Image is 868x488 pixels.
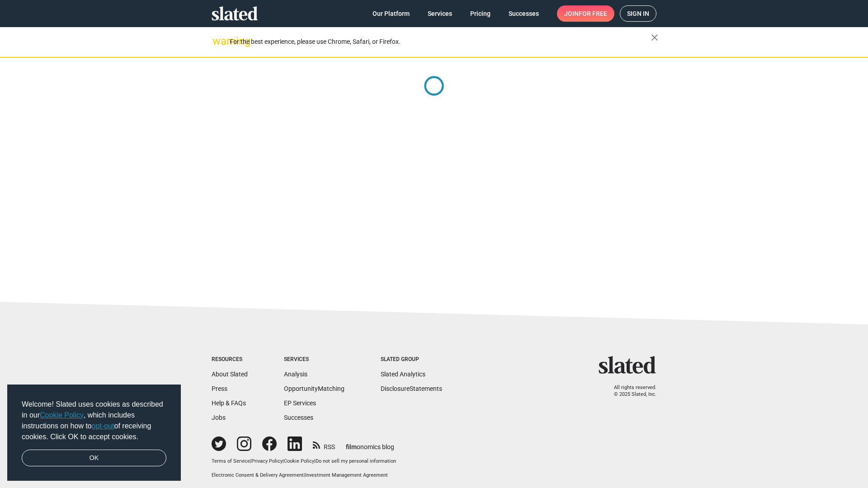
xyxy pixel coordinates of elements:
[627,6,649,21] span: Sign in
[284,356,344,363] div: Services
[509,5,539,22] span: Successes
[251,458,283,464] a: Privacy Policy
[284,399,316,407] a: EP Services
[463,5,498,22] a: Pricing
[212,356,248,363] div: Resources
[230,36,651,48] div: For the best experience, please use Chrome, Safari, or Firefox.
[470,5,491,22] span: Pricing
[579,5,607,22] span: for free
[316,458,396,465] button: Do not sell my personal information
[346,436,394,451] a: filmonomics blog
[428,5,452,22] span: Services
[283,458,284,464] span: |
[305,472,388,478] a: Investment Management Agreement
[212,472,304,478] a: Electronic Consent & Delivery Agreement
[314,458,316,464] span: |
[40,411,84,419] a: Cookie Policy
[381,371,425,378] a: Slated Analytics
[313,437,335,451] a: RSS
[212,371,248,378] a: About Slated
[212,399,246,407] a: Help & FAQs
[284,371,307,378] a: Analysis
[284,385,344,392] a: OpportunityMatching
[604,385,656,398] p: All rights reserved. © 2025 Slated, Inc.
[365,5,417,22] a: Our Platform
[649,32,660,43] mat-icon: close
[22,399,166,442] span: Welcome! Slated uses cookies as described in our , which includes instructions on how to of recei...
[346,443,357,450] span: film
[22,450,166,467] a: dismiss cookie message
[284,414,313,421] a: Successes
[250,458,251,464] span: |
[501,5,546,22] a: Successes
[564,5,607,22] span: Join
[381,356,442,363] div: Slated Group
[212,458,250,464] a: Terms of Service
[557,5,614,22] a: Joinfor free
[620,5,656,22] a: Sign in
[284,458,314,464] a: Cookie Policy
[381,385,442,392] a: DisclosureStatements
[373,5,410,22] span: Our Platform
[420,5,459,22] a: Services
[212,36,223,47] mat-icon: warning
[7,385,181,481] div: cookieconsent
[212,414,226,421] a: Jobs
[212,385,227,392] a: Press
[92,422,114,430] a: opt-out
[304,472,305,478] span: |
